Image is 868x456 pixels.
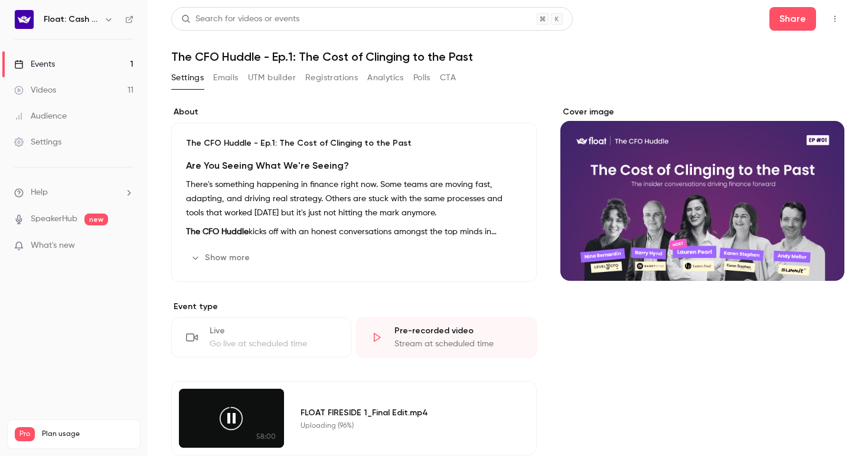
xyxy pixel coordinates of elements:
[394,325,521,337] div: Pre-recorded video
[14,186,133,199] li: help-dropdown-opener
[171,301,537,313] p: Event type
[186,248,257,267] button: Show more
[171,317,351,357] div: LiveGo live at scheduled time
[769,7,816,31] button: Share
[248,68,296,87] button: UTM builder
[356,317,536,357] div: Pre-recorded videoStream at scheduled time
[186,225,522,239] p: kicks off with an honest conversations amongst the top minds in finance about what happens when f...
[84,214,108,225] span: new
[210,325,337,337] div: Live
[31,186,48,199] span: Help
[181,13,299,25] div: Search for videos or events
[42,429,133,439] span: Plan usage
[367,68,404,87] button: Analytics
[31,213,77,225] a: SpeakerHub
[210,338,337,350] div: Go live at scheduled time
[394,338,521,350] div: Stream at scheduled time
[186,137,522,149] p: The CFO Huddle - Ep.1: The Cost of Clinging to the Past
[413,68,430,87] button: Polls
[301,406,508,419] div: FLOAT FIRESIDE 1_Final Edit.mp4
[560,106,844,281] section: Cover image
[171,50,844,64] h1: The CFO Huddle - Ep.1: The Cost of Clinging to the Past
[301,421,508,431] div: Uploading (96%)
[15,10,34,29] img: Float: Cash Flow Intelligence Series
[14,110,67,122] div: Audience
[14,58,55,70] div: Events
[14,84,56,96] div: Videos
[213,68,238,87] button: Emails
[440,68,456,87] button: CTA
[305,68,358,87] button: Registrations
[15,427,35,441] span: Pro
[171,106,537,118] label: About
[31,240,75,252] span: What's new
[186,178,522,220] p: There's something happening in finance right now. Some teams are moving fast, adapting, and drivi...
[186,159,522,173] h2: Are You Seeing What We're Seeing?
[186,228,249,236] strong: The CFO Huddle
[44,14,99,25] h6: Float: Cash Flow Intelligence Series
[171,68,204,87] button: Settings
[560,106,844,118] label: Cover image
[14,136,61,148] div: Settings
